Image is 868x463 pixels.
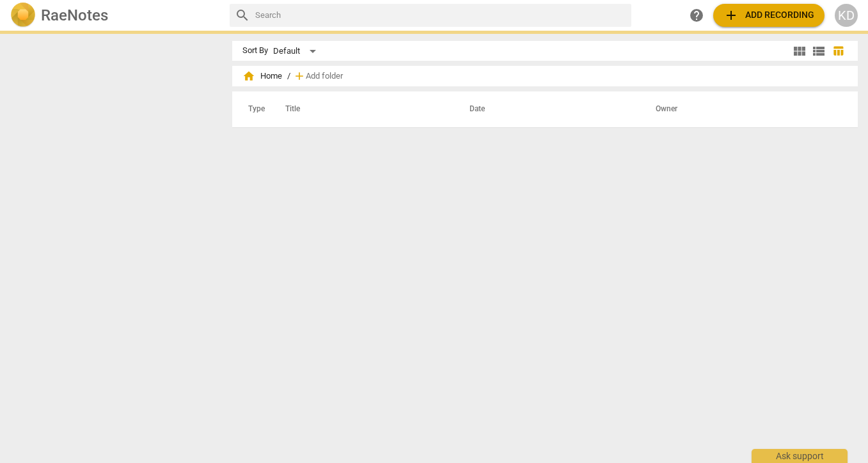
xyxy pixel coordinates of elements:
input: Search [255,5,626,26]
span: help [689,8,704,23]
th: Owner [640,91,844,127]
img: Logo [10,3,36,28]
span: / [287,72,290,81]
span: view_list [811,43,826,59]
span: add [293,70,306,82]
a: LogoRaeNotes [10,3,219,28]
span: add [723,8,739,23]
th: Title [270,91,454,127]
div: Default [273,41,320,61]
div: Ask support [752,449,848,463]
span: search [235,8,250,23]
th: Date [454,91,640,127]
span: view_module [792,43,807,59]
button: Upload [713,4,825,27]
span: Add recording [723,8,814,23]
button: Table view [828,42,848,61]
a: Help [685,4,708,27]
h2: RaeNotes [41,6,108,24]
button: Tile view [790,42,809,61]
span: Add folder [306,72,343,81]
button: KD [835,4,858,27]
button: List view [809,42,828,61]
span: home [242,70,255,82]
span: Home [242,70,282,82]
span: table_chart [832,45,844,57]
div: Sort By [242,46,268,56]
th: Type [238,91,270,127]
